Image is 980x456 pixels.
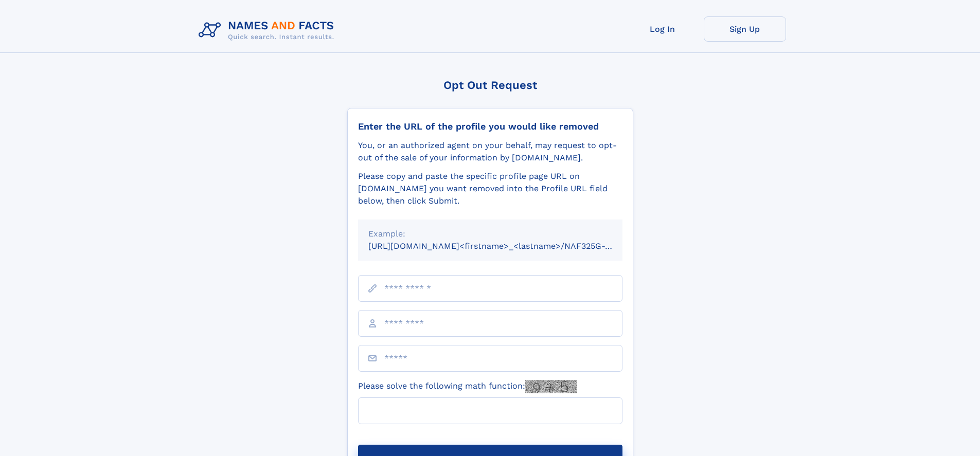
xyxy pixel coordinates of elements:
[358,139,622,164] div: You, or an authorized agent on your behalf, may request to opt-out of the sale of your informatio...
[194,16,343,44] img: Logo Names and Facts
[358,380,577,393] label: Please solve the following math function:
[704,16,786,42] a: Sign Up
[358,121,622,132] div: Enter the URL of the profile you would like removed
[368,228,612,240] div: Example:
[358,170,622,207] div: Please copy and paste the specific profile page URL on [DOMAIN_NAME] you want removed into the Pr...
[368,241,642,251] small: [URL][DOMAIN_NAME]<firstname>_<lastname>/NAF325G-xxxxxxxx
[347,79,633,92] div: Opt Out Request
[621,16,704,42] a: Log In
